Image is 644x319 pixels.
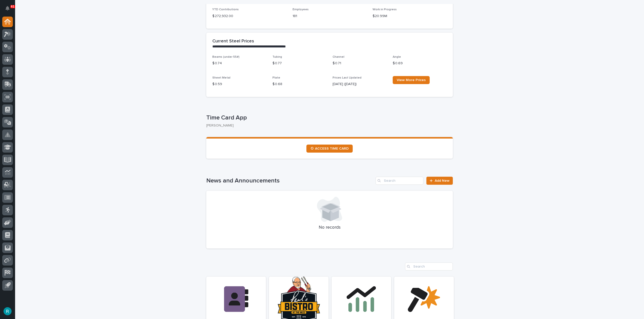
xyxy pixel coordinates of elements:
span: Employees [293,8,309,11]
span: Add New [435,179,450,182]
button: users-avatar [2,306,13,316]
a: View More Prices [393,76,430,84]
h1: News and Announcements [206,177,374,184]
p: 61 [11,5,14,8]
span: Angle [393,55,401,58]
p: Time Card App [206,114,451,121]
h2: Current Steel Prices [212,39,254,44]
p: No records [212,225,447,230]
p: [PERSON_NAME] [206,123,449,128]
p: $ 0.59 [212,82,266,87]
a: ⏲ ACCESS TIME CARD [306,145,353,153]
p: $ 0.71 [333,61,387,66]
a: Add New [426,177,453,185]
div: Notifications61 [6,6,13,14]
span: Beams (under 55#) [212,55,239,58]
span: Work in Progress [373,8,397,11]
span: Channel [333,55,344,58]
p: $20.99M [373,14,447,19]
span: Plate [272,76,280,79]
p: $ 0.68 [272,82,327,87]
input: Search [405,263,453,271]
span: Sheet Metal [212,76,230,79]
button: Notifications [2,3,13,14]
p: [DATE] ([DATE]) [333,82,387,87]
p: $ 0.69 [393,61,447,66]
span: YTD Contributions [212,8,239,11]
input: Search [376,177,423,185]
span: ⏲ ACCESS TIME CARD [310,147,349,150]
p: $ 0.77 [272,61,327,66]
p: 181 [293,14,367,19]
p: $ 0.74 [212,61,266,66]
p: $ 272,932.00 [212,14,287,19]
span: View More Prices [397,78,426,82]
span: Tubing [272,55,282,58]
span: Prices Last Updated [333,76,361,79]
